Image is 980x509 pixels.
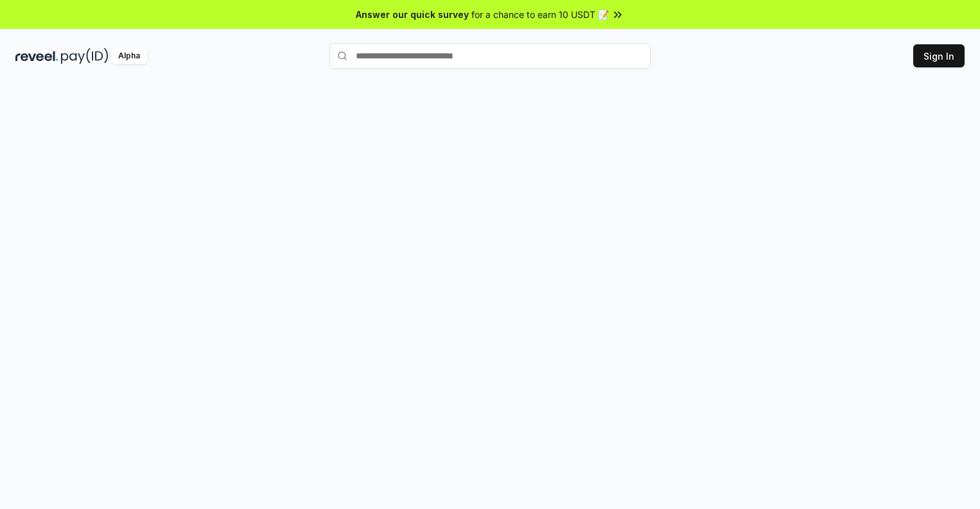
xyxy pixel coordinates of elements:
[471,8,609,21] span: for a chance to earn 10 USDT 📝
[15,48,58,64] img: reveel_dark
[61,48,109,64] img: pay_id
[913,44,965,67] button: Sign In
[356,8,469,21] span: Answer our quick survey
[111,48,147,64] div: Alpha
